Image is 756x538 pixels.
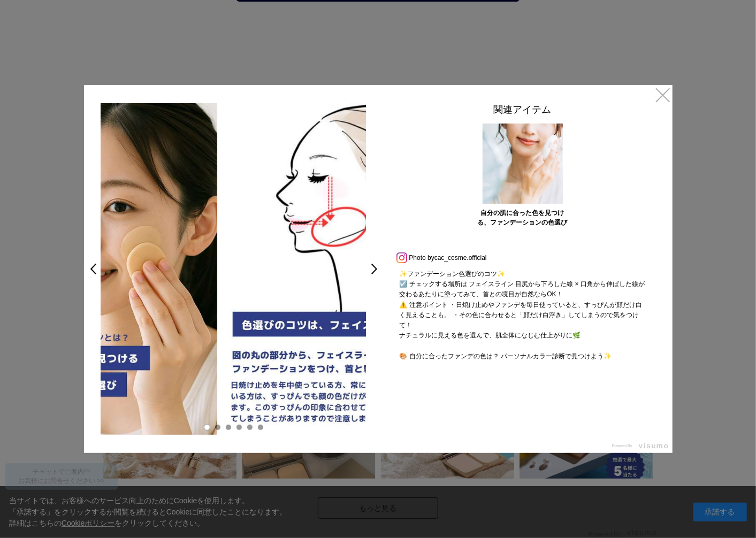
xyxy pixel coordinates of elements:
[434,254,487,262] a: cac_cosme.official
[483,124,563,204] img: 24column_list.jpg
[653,85,673,104] a: ×
[217,103,483,435] img: e9081a10-210f-4ce0-86d7-6cbfadf41738-large.jpg
[370,259,385,279] a: >
[83,259,98,279] a: <
[389,103,656,121] div: 関連アイテム
[389,269,656,362] p: ✨ファンデーション色選びのコツ✨ ☑️ チェックする場所は フェイスライン 目尻から下ろした線 × 口角から伸ばした線が交わるあたりに塗ってみて、首との境目が自然ならOK！ ⚠️ 注意ポイント ...
[475,208,569,227] div: 自分の肌に合った色を見つける、ファンデーションの色選び
[409,251,434,264] span: Photo by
